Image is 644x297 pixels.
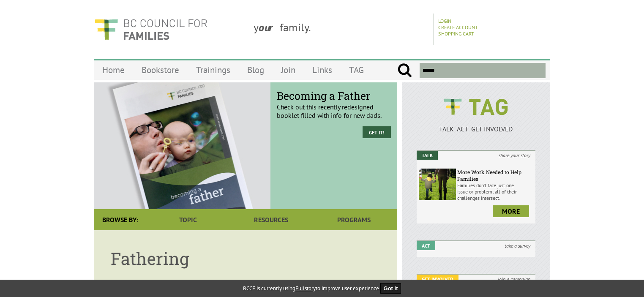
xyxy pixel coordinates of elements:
img: BCCF's TAG Logo [438,91,514,123]
a: Create Account [438,24,478,30]
a: Topic [147,209,229,230]
p: Creating Father-Friendly Family Services [111,278,380,290]
em: Get Involved [417,275,458,283]
em: Act [417,241,435,250]
span: Becoming a Father [277,89,391,103]
h6: More Work Needed to Help Families [457,169,533,182]
a: Resources [229,209,312,230]
i: share your story [494,151,535,160]
a: Programs [313,209,396,230]
input: Submit [397,63,412,78]
a: TALK ACT GET INVOLVED [417,116,535,133]
button: Got it [380,283,401,294]
div: y family. [247,14,434,45]
a: Home [94,60,133,80]
i: take a survey [499,241,535,250]
a: Get it! [363,126,391,138]
a: more [493,205,529,217]
a: Blog [239,60,273,80]
a: Shopping Cart [438,30,474,37]
a: Join [273,60,304,80]
strong: our [259,20,280,34]
div: Browse By: [94,209,147,230]
a: Bookstore [133,60,188,80]
p: Check out this recently redesigned booklet filled with info for new dads. [277,95,391,120]
p: Families don’t face just one issue or problem; all of their challenges intersect. [457,182,533,201]
a: Fullstory [295,285,316,292]
i: join a campaign [493,275,535,283]
a: Trainings [188,60,239,80]
img: BC Council for FAMILIES [94,14,208,45]
a: TAG [341,60,372,80]
a: Login [438,18,451,24]
em: Talk [417,151,438,160]
a: Links [304,60,341,80]
h1: Fathering [111,247,380,270]
p: TALK ACT GET INVOLVED [417,125,535,133]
